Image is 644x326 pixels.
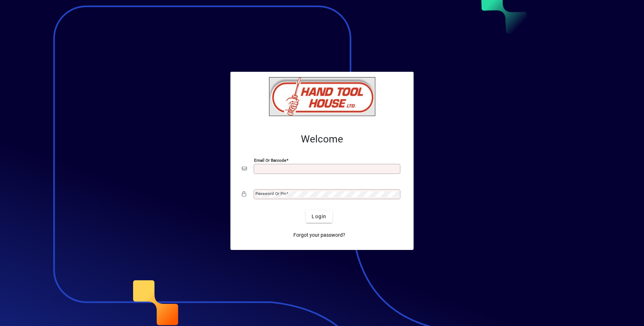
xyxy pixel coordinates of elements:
h2: Welcome [242,133,402,145]
span: Forgot your password? [293,231,345,239]
mat-label: Password or Pin [255,191,286,196]
a: Forgot your password? [291,229,348,241]
button: Login [306,210,332,223]
span: Login [312,213,326,220]
mat-label: Email or Barcode [254,158,286,163]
